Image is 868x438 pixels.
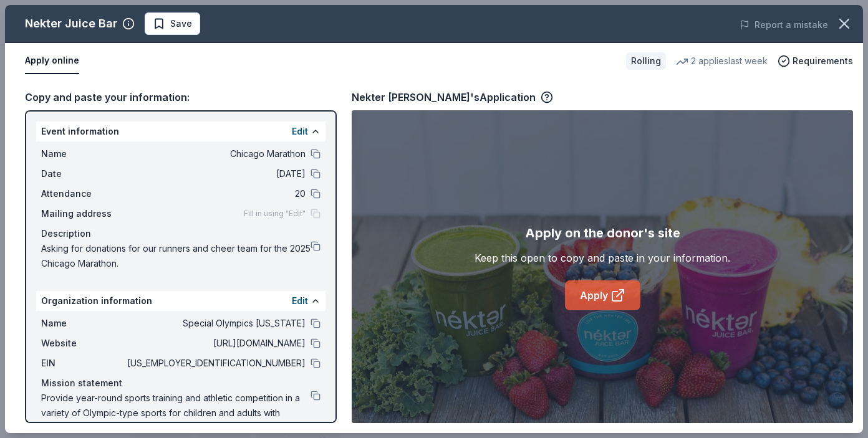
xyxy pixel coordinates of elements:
button: Edit [292,124,308,139]
span: Name [41,146,125,161]
span: [US_EMPLOYER_IDENTIFICATION_NUMBER] [125,356,306,371]
div: Apply on the donor's site [525,223,680,243]
span: Save [170,16,192,31]
span: Attendance [41,186,125,201]
span: Asking for donations for our runners and cheer team for the 2025 Chicago Marathon. [41,241,311,271]
span: Mailing address [41,206,125,221]
button: Report a mistake [740,17,828,32]
button: Edit [292,293,308,308]
button: Save [145,12,200,35]
div: Nekter [PERSON_NAME]'s Application [352,89,553,105]
div: Mission statement [41,376,321,391]
span: Provide year-round sports training and athletic competition in a variety of Olympic-type sports f... [41,391,311,436]
span: 20 [125,186,306,201]
span: Fill in using "Edit" [244,209,306,219]
span: Website [41,336,125,351]
button: Apply online [25,48,79,74]
div: Description [41,226,321,241]
span: Requirements [793,54,853,69]
div: Keep this open to copy and paste in your information. [475,250,730,265]
div: Organization information [36,291,325,311]
div: Event information [36,121,325,141]
span: Name [41,316,125,331]
span: EIN [41,356,125,371]
div: Rolling [626,52,666,70]
span: Date [41,166,125,181]
div: 2 applies last week [676,54,768,69]
a: Apply [565,280,640,310]
span: Special Olympics [US_STATE] [125,316,306,331]
div: Nekter Juice Bar [25,14,117,34]
span: [DATE] [125,166,306,181]
span: Chicago Marathon [125,146,306,161]
button: Requirements [778,54,853,69]
div: Copy and paste your information: [25,89,337,105]
span: [URL][DOMAIN_NAME] [125,336,306,351]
